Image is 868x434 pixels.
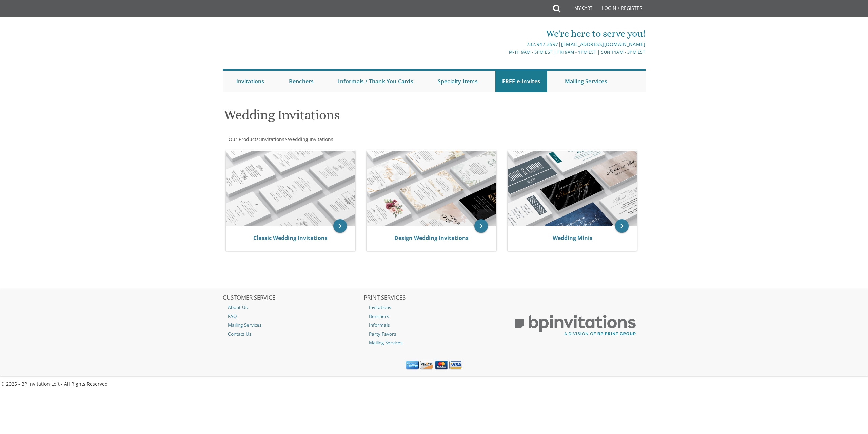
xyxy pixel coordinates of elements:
[394,234,469,242] a: Design Wedding Invitations
[228,136,259,143] a: Our Products
[223,303,363,312] a: About Us
[561,41,645,48] a: [EMAIL_ADDRESS][DOMAIN_NAME]
[364,27,645,40] div: We're here to serve you!
[223,321,363,329] a: Mailing Services
[367,151,496,226] img: Design Wedding Invitations
[223,312,363,321] a: FAQ
[224,108,500,128] h1: Wedding Invitations
[505,308,646,342] img: BP Print Group
[364,303,504,312] a: Invitations
[406,361,419,370] img: American Express
[435,361,448,370] img: MasterCard
[449,361,462,370] img: Visa
[284,136,333,143] span: >
[260,136,284,143] a: Invitations
[282,71,321,92] a: Benchers
[558,71,614,92] a: Mailing Services
[364,338,504,347] a: Mailing Services
[364,329,504,338] a: Party Favors
[331,71,420,92] a: Informals / Thank You Cards
[230,71,271,92] a: Invitations
[527,41,558,48] a: 732.947.3597
[508,151,637,226] img: Wedding Minis
[553,234,592,242] a: Wedding Minis
[223,329,363,338] a: Contact Us
[288,136,333,143] span: Wedding Invitations
[223,295,363,301] h2: CUSTOMER SERVICE
[420,361,433,370] img: Discover
[261,136,284,143] span: Invitations
[495,71,547,92] a: FREE e-Invites
[364,40,645,49] div: |
[226,151,355,226] img: Classic Wedding Invitations
[615,219,629,233] a: keyboard_arrow_right
[223,136,434,143] div: :
[431,71,485,92] a: Specialty Items
[253,234,328,242] a: Classic Wedding Invitations
[560,1,597,18] a: My Cart
[474,219,488,233] a: keyboard_arrow_right
[333,219,347,233] a: keyboard_arrow_right
[287,136,333,143] a: Wedding Invitations
[364,49,645,56] div: M-Th 9am - 5pm EST | Fri 9am - 1pm EST | Sun 11am - 3pm EST
[364,321,504,329] a: Informals
[364,295,504,301] h2: PRINT SERVICES
[364,312,504,321] a: Benchers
